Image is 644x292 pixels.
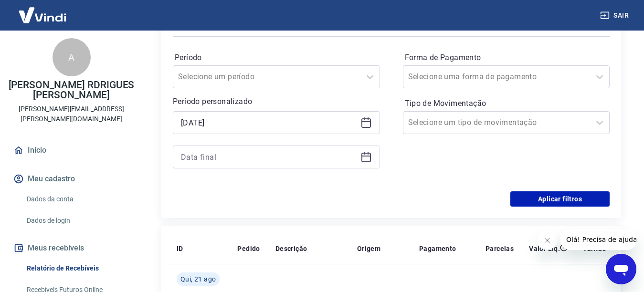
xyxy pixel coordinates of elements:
span: Olá! Precisa de ajuda? [6,7,80,14]
img: Vindi [11,0,74,30]
button: Aplicar filtros [510,191,610,207]
p: Pagamento [419,244,456,253]
p: Pedido [237,244,260,253]
a: Início [11,140,131,161]
p: ID [177,244,183,253]
label: Forma de Pagamento [405,52,608,63]
button: Sair [598,7,633,24]
iframe: Botão para abrir a janela de mensagens [606,254,636,284]
p: Parcelas [486,244,514,253]
input: Data inicial [181,115,357,130]
a: Dados de login [23,211,131,230]
p: Valor Líq. [529,244,560,253]
input: Data final [181,150,357,164]
div: A [53,38,91,76]
iframe: Mensagem da empresa [560,229,636,250]
button: Meu cadastro [11,168,131,189]
p: Período personalizado [173,96,380,107]
label: Tipo de Movimentação [405,98,608,109]
button: Meus recebíveis [11,238,131,259]
iframe: Fechar mensagem [538,231,557,250]
p: [PERSON_NAME] RDRIGUES [PERSON_NAME] [8,80,135,100]
span: Qui, 21 ago [180,274,216,284]
a: Relatório de Recebíveis [23,259,131,278]
a: Dados da conta [23,189,131,209]
p: [PERSON_NAME][EMAIL_ADDRESS][PERSON_NAME][DOMAIN_NAME] [8,104,135,124]
label: Período [175,52,378,63]
p: Descrição [275,244,307,253]
p: Origem [357,244,380,253]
